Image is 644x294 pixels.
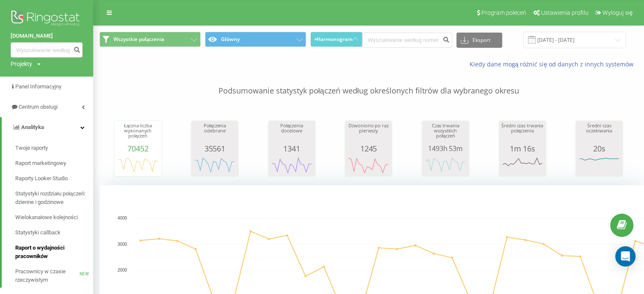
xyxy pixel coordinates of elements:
[271,123,313,144] div: Połączenia docelowe
[603,9,633,16] span: Wyloguj się
[118,242,127,247] text: 3000
[469,60,638,68] a: Kiedy dane mogą różnić się od danych z innych systemów
[578,123,620,144] div: Średni czas oczekiwania
[347,144,390,153] div: 1245
[578,144,620,153] div: 20s
[615,246,636,267] div: Open Intercom Messenger
[15,228,61,237] span: Statystyki callback
[117,153,159,178] svg: A chart.
[193,153,236,178] svg: A chart.
[15,264,93,288] a: Pracownicy w czasie rzeczywistymNEW
[317,36,352,42] span: Harmonogram
[501,144,544,153] div: 1m 16s
[347,153,390,178] svg: A chart.
[100,69,638,96] p: Podsumowanie statystyk połączeń według określonych filtrów dla wybranego okresu
[193,123,236,144] div: Połączenia odebrane
[15,190,89,206] span: Statystyki rozdziału połączeń: dzienne i godzinowe
[424,153,467,178] svg: A chart.
[15,210,93,225] a: Wielokanałowe kolejności
[15,225,93,240] a: Statystyki callback
[15,156,93,171] a: Raport marketingowy
[19,104,58,110] span: Centrum obsługi
[15,140,93,156] a: Twoje raporty
[100,32,201,47] button: Wszystkie połączenia
[113,36,164,43] span: Wszystkie połączenia
[15,171,93,186] a: Raporty Looker Studio
[21,124,44,130] span: Analityka
[501,123,544,144] div: Średni czas trwania połączenia
[118,216,127,220] text: 4000
[11,8,83,30] img: Ringostat logo
[11,42,83,58] input: Wyszukiwanie według numeru
[15,267,80,284] span: Pracownicy w czasie rzeczywistym
[117,144,159,153] div: 70452
[118,268,127,272] text: 2000
[15,244,89,261] span: Raport o wydajności pracowników
[362,33,452,48] input: Wyszukiwanie według numeru
[501,153,544,178] svg: A chart.
[193,144,236,153] div: 35561
[578,153,620,178] svg: A chart.
[11,60,32,68] div: Projekty
[15,213,78,222] span: Wielokanałowe kolejności
[2,117,93,137] a: Analityka
[271,144,313,153] div: 1341
[424,144,467,153] div: 1493h 53m
[424,123,467,144] div: Czas trwania wszystkich połączeń
[117,123,159,144] div: Łączna liczba wykonanych połączeń
[15,174,68,183] span: Raporty Looker Studio
[15,240,93,264] a: Raport o wydajności pracowników
[347,123,390,144] div: Dzwoniono po raz pierwszy
[11,32,83,40] a: [DOMAIN_NAME]
[15,186,93,210] a: Statystyki rozdziału połączeń: dzienne i godzinowe
[310,32,362,47] button: Harmonogram
[15,83,61,90] span: Panel Informacyjny
[456,33,502,48] button: Eksport
[541,9,589,16] span: Ustawienia profilu
[481,9,526,16] span: Program poleceń
[271,153,313,178] svg: A chart.
[15,144,48,152] span: Twoje raporty
[15,159,66,168] span: Raport marketingowy
[205,32,306,47] button: Główny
